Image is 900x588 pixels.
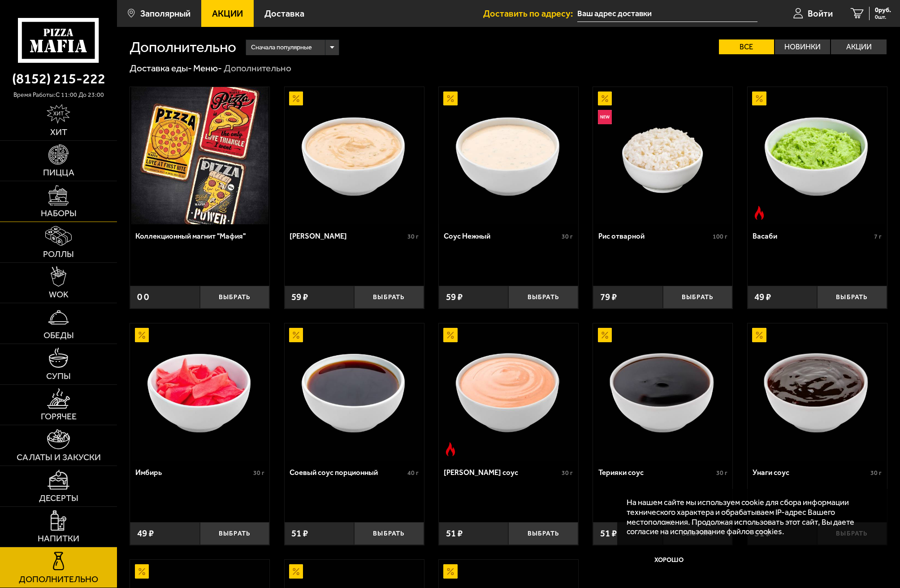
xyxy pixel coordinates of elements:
a: АкционныйНовинкаРис отварной [593,87,732,224]
img: Акционный [443,91,457,105]
img: Острое блюдо [752,206,766,220]
button: Выбрать [200,286,269,309]
img: Акционный [598,328,612,342]
button: Выбрать [508,286,578,309]
div: Унаги соус [753,468,868,477]
span: 30 г [407,233,419,240]
div: Коллекционный магнит "Мафия" [135,231,262,240]
a: АкционныйСоевый соус порционный [285,323,424,461]
span: 79 ₽ [600,292,617,302]
p: На нашем сайте мы используем cookie для сбора информации технического характера и обрабатываем IP... [627,498,873,537]
span: 49 ₽ [137,529,154,538]
button: Выбрать [817,286,887,309]
img: Острое блюдо [443,442,457,456]
img: Акционный [443,328,457,342]
span: Доставить по адресу: [483,9,577,18]
div: Соевый соус порционный [290,468,405,477]
span: 59 ₽ [446,292,463,302]
span: 30 г [562,469,573,477]
img: Рис отварной [594,87,731,224]
img: Новинка [598,110,612,124]
div: Имбирь [135,468,251,477]
span: 30 г [253,469,264,477]
span: Напитки [38,534,79,543]
span: Хит [50,128,67,137]
a: АкционныйТерияки соус [593,323,732,461]
img: Соус Нежный [440,87,577,224]
span: 49 ₽ [754,292,771,302]
span: 51 ₽ [446,529,463,538]
button: Выбрать [663,286,732,309]
a: Коллекционный магнит "Мафия" [130,87,269,224]
label: Новинки [775,39,830,54]
span: Заполярный [140,9,190,18]
span: 30 г [562,233,573,240]
a: АкционныйОстрое блюдоСпайси соус [439,323,578,461]
span: Обеды [43,331,74,340]
span: 30 г [870,469,882,477]
img: Унаги соус [749,323,886,461]
span: Сначала популярные [251,39,312,57]
div: Соус Нежный [444,231,559,240]
span: Супы [46,372,71,381]
span: 100 г [713,233,727,240]
img: Акционный [598,91,612,105]
a: АкционныйУнаги соус [748,323,887,461]
span: 30 г [716,469,727,477]
input: Ваш адрес доставки [577,5,757,22]
div: Дополнительно [224,62,291,74]
button: Выбрать [508,522,578,545]
span: 0 руб. [875,7,891,13]
a: Доставка еды- [130,62,192,74]
span: 59 ₽ [291,292,308,302]
span: Дополнительно [19,575,98,584]
label: Акции [831,39,886,54]
span: Акции [212,9,243,18]
span: Доставка [264,9,304,18]
a: АкционныйИмбирь [130,323,269,461]
img: Акционный [289,91,303,105]
h1: Дополнительно [130,39,236,54]
img: Акционный [135,328,149,342]
label: Все [719,39,774,54]
div: Васаби [753,231,872,240]
span: Горячее [41,412,77,421]
div: [PERSON_NAME] соус [444,468,559,477]
img: Спайси соус [440,323,577,461]
button: Выбрать [354,522,424,545]
div: [PERSON_NAME] [290,231,405,240]
img: Акционный [289,564,303,578]
a: АкционныйСоус Нежный [439,87,578,224]
span: 0 шт. [875,14,891,20]
span: 51 ₽ [291,529,308,538]
a: АкционныйОстрое блюдоВасаби [748,87,887,224]
button: Выбрать [354,286,424,309]
img: Имбирь [131,323,268,461]
a: Меню- [193,62,222,74]
button: Выбрать [200,522,269,545]
img: Акционный [443,564,457,578]
img: Соус Деликатес [286,87,423,224]
span: Салаты и закуски [17,453,101,462]
span: Десерты [39,494,78,503]
img: Акционный [135,564,149,578]
span: 7 г [874,233,882,240]
button: Хорошо [627,546,711,574]
span: Войти [808,9,833,18]
span: WOK [49,290,69,299]
span: Роллы [43,250,74,259]
img: Акционный [289,328,303,342]
span: 40 г [407,469,419,477]
img: Коллекционный магнит "Мафия" [131,87,268,224]
span: 0 0 [137,292,149,302]
img: Соевый соус порционный [286,323,423,461]
span: Наборы [41,209,77,218]
div: Рис отварной [598,231,710,240]
span: Пицца [43,168,74,177]
span: 51 ₽ [600,529,617,538]
img: Васаби [749,87,886,224]
a: АкционныйСоус Деликатес [285,87,424,224]
div: Терияки соус [598,468,714,477]
img: Акционный [752,91,766,105]
img: Терияки соус [594,323,731,461]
